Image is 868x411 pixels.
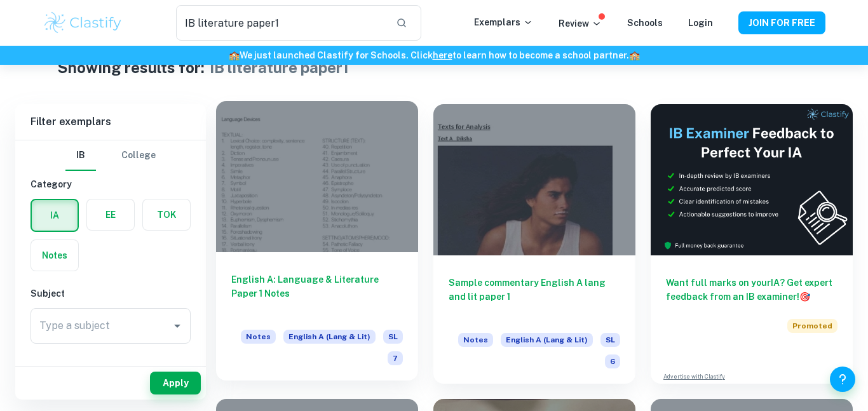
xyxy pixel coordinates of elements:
[65,140,156,171] div: Filter type choice
[216,104,418,384] a: English A: Language & Literature Paper 1 NotesNotesEnglish A (Lang & Lit)SL7
[32,200,78,231] button: IA
[787,319,837,333] span: Promoted
[229,50,240,60] span: 🏫
[830,367,855,392] button: Help and Feedback
[651,104,853,255] img: Thumbnail
[449,276,620,318] h6: Sample commentary English A lang and lit paper 1
[143,199,190,230] button: TOK
[688,18,713,28] a: Login
[433,50,452,60] a: here
[605,354,620,368] span: 6
[651,104,853,384] a: Want full marks on yourIA? Get expert feedback from an IB examiner!PromotedAdvertise with Clastify
[799,292,810,302] span: 🎯
[168,317,186,335] button: Open
[31,177,191,191] h6: Category
[241,330,276,344] span: Notes
[31,240,78,271] button: Notes
[501,333,593,347] span: English A (Lang & Lit)
[663,372,725,381] a: Advertise with Clastify
[15,104,206,140] h6: Filter exemplars
[666,276,837,304] h6: Want full marks on your IA ? Get expert feedback from an IB examiner!
[121,140,156,171] button: College
[3,48,865,62] h6: We just launched Clastify for Schools. Click to learn how to become a school partner.
[433,104,635,384] a: Sample commentary English A lang and lit paper 1NotesEnglish A (Lang & Lit)SL6
[283,330,376,344] span: English A (Lang & Lit)
[31,286,191,300] h6: Subject
[629,50,640,60] span: 🏫
[738,11,825,34] button: JOIN FOR FREE
[388,351,403,365] span: 7
[383,330,403,344] span: SL
[458,333,493,347] span: Notes
[57,56,205,79] h1: Showing results for:
[627,18,663,28] a: Schools
[87,199,134,230] button: EE
[210,56,349,79] h1: IB literature paper1
[559,17,602,30] p: Review
[65,140,96,171] button: IB
[231,273,403,314] h6: English A: Language & Literature Paper 1 Notes
[600,333,620,347] span: SL
[150,372,201,394] button: Apply
[43,10,123,36] img: Clastify logo
[474,15,533,29] p: Exemplars
[176,5,386,41] input: Search for any exemplars...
